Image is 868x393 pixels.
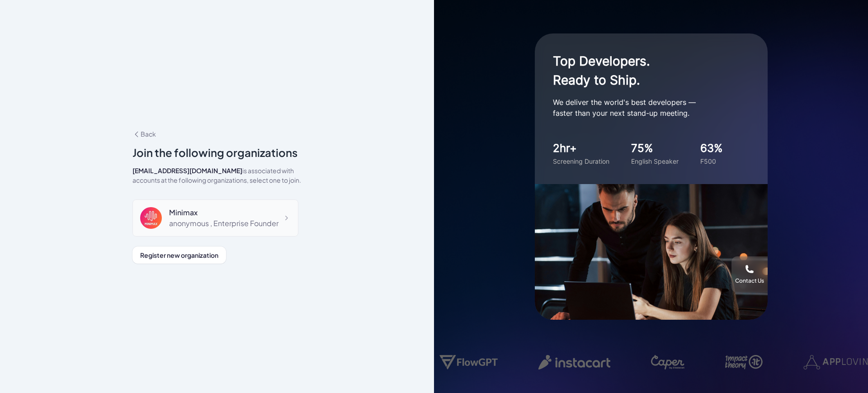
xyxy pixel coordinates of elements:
[169,207,278,218] div: Minimax
[553,52,734,90] h1: Top Developers. Ready to Ship.
[132,130,156,138] span: Back
[169,218,278,229] div: anonymous , Enterprise Founder
[553,156,609,166] div: Screening Duration
[631,140,679,156] div: 75%
[132,166,242,175] span: [EMAIL_ADDRESS][DOMAIN_NAME]
[631,156,679,166] div: English Speaker
[132,144,302,161] div: Join the following organizations
[731,256,768,293] button: Contact Us
[700,156,723,166] div: F500
[140,207,162,229] img: a83e012bbcf440a196c90261427f0cc7.png
[553,140,609,156] div: 2hr+
[132,246,226,264] button: Register new organization
[735,277,764,284] div: Contact Us
[553,97,734,118] p: We deliver the world's best developers — faster than your next stand-up meeting.
[140,251,218,259] span: Register new organization
[700,140,723,156] div: 63%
